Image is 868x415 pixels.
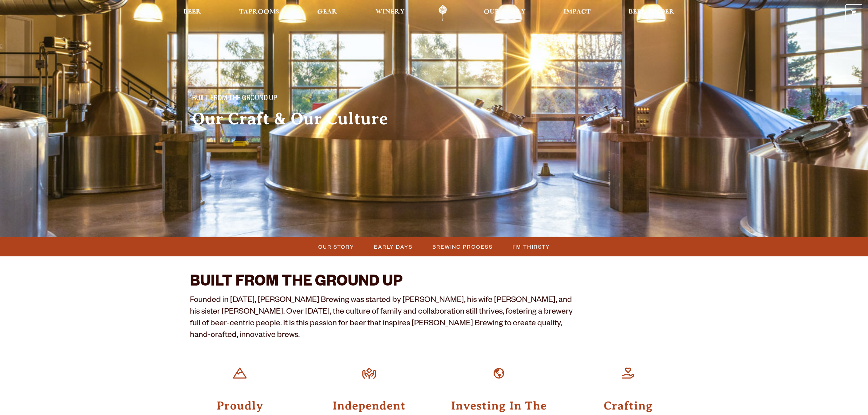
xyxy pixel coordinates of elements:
p: Founded in [DATE], [PERSON_NAME] Brewing was started by [PERSON_NAME], his wife [PERSON_NAME], an... [190,295,575,342]
span: Our Story [484,9,526,15]
a: Early Days [370,241,417,252]
span: Brewing Process [433,241,493,252]
span: Impact [564,9,591,15]
a: Taprooms [234,5,284,21]
span: Built From The Ground Up [192,94,277,104]
h2: Our Craft & Our Culture [192,110,420,128]
span: Gear [317,9,337,15]
a: Beer Finder [624,5,679,21]
a: Beer [179,5,206,21]
span: Early Days [374,241,413,252]
a: Winery [371,5,409,21]
a: Brewing Process [428,241,497,252]
h2: BUILT FROM THE GROUND UP [190,274,575,292]
span: Taprooms [239,9,279,15]
span: Our Story [319,241,355,252]
a: Gear [312,5,342,21]
span: Beer Finder [628,9,674,15]
span: Beer [183,9,201,15]
a: Our Story [479,5,530,21]
a: I’m Thirsty [509,241,554,252]
a: Our Story [314,241,358,252]
a: Odell Home [429,5,456,21]
a: Impact [559,5,595,21]
span: I’m Thirsty [513,241,550,252]
span: Winery [375,9,405,15]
